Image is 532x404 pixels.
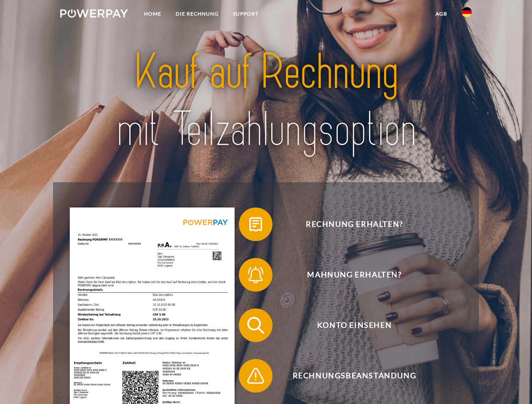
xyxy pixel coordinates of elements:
a: Home [137,6,168,21]
img: qb_search.svg [245,315,266,336]
button: Mahnung erhalten? [239,258,458,292]
a: agb [428,6,454,21]
button: Rechnung erhalten? [239,207,458,241]
img: qb_warning.svg [245,365,266,386]
img: title-powerpay_de.svg [80,40,452,161]
button: Konto einsehen [239,308,458,342]
span: Konto einsehen [251,308,457,342]
img: de [462,7,472,17]
img: qb_bill.svg [245,214,266,235]
img: logo-powerpay-white.svg [60,9,128,18]
span: Rechnung erhalten? [251,207,457,241]
img: qb_bell.svg [245,264,266,285]
a: SUPPORT [226,6,266,21]
span: Rechnungsbeanstandung [251,359,457,393]
a: DIE RECHNUNG [168,6,226,21]
span: Mahnung erhalten? [251,258,457,292]
button: Rechnungsbeanstandung [239,359,458,393]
